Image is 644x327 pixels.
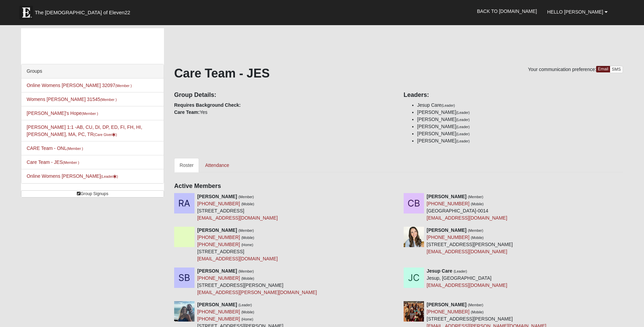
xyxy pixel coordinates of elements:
[238,228,254,233] small: (Member)
[197,227,278,262] div: [STREET_ADDRESS]
[115,84,132,88] small: (Member )
[427,193,507,222] div: [GEOGRAPHIC_DATA]-0014
[19,6,33,19] img: Eleven22 logo
[456,139,470,143] small: (Leader)
[417,137,623,144] li: [PERSON_NAME]
[21,190,164,197] a: Group Signups
[197,275,240,281] a: [PHONE_NUMBER]
[454,269,467,273] small: (Leader)
[174,183,623,190] h4: Active Members
[169,87,399,116] div: Yes
[427,227,466,233] strong: [PERSON_NAME]
[197,309,240,314] a: [PHONE_NUMBER]
[427,268,452,274] strong: Jesup Care
[404,91,623,99] h4: Leaders:
[471,202,484,206] small: (Mobile)
[542,3,613,20] a: Hello [PERSON_NAME]
[197,290,317,295] a: [EMAIL_ADDRESS][PERSON_NAME][DOMAIN_NAME]
[197,242,240,247] a: [PHONE_NUMBER]
[427,215,507,221] a: [EMAIL_ADDRESS][DOMAIN_NAME]
[456,132,470,136] small: (Leader)
[241,202,254,206] small: (Mobile)
[596,66,610,72] a: Email
[468,228,483,233] small: (Member)
[26,159,79,165] a: Care Team - JES(Member )
[197,194,237,199] strong: [PERSON_NAME]
[468,195,483,199] small: (Member)
[197,268,317,296] div: [STREET_ADDRESS][PERSON_NAME]
[200,158,235,172] a: Attendance
[456,110,470,115] small: (Leader)
[471,310,484,314] small: (Mobile)
[197,268,237,274] strong: [PERSON_NAME]
[417,123,623,130] li: [PERSON_NAME]
[197,235,240,240] a: [PHONE_NUMBER]
[427,227,513,255] div: [STREET_ADDRESS][PERSON_NAME]
[197,256,278,261] a: [EMAIL_ADDRESS][DOMAIN_NAME]
[21,64,164,79] div: Groups
[174,158,199,172] a: Roster
[174,109,200,115] strong: Care Team:
[471,236,484,240] small: (Mobile)
[174,91,393,99] h4: Group Details:
[456,118,470,122] small: (Leader)
[417,130,623,137] li: [PERSON_NAME]
[472,3,542,20] a: Back to [DOMAIN_NAME]
[67,147,83,151] small: (Member )
[174,66,623,81] h1: Care Team - JES
[197,227,237,233] strong: [PERSON_NAME]
[241,310,254,314] small: (Mobile)
[468,303,483,307] small: (Member)
[100,98,116,102] small: (Member )
[26,173,118,179] a: Online Womens [PERSON_NAME](Leader)
[63,160,79,165] small: (Member )
[82,111,98,116] small: (Member )
[427,309,470,314] a: [PHONE_NUMBER]
[427,282,507,288] a: [EMAIL_ADDRESS][DOMAIN_NAME]
[238,303,252,307] small: (Leader)
[441,103,455,107] small: (Leader)
[197,193,278,222] div: [STREET_ADDRESS]
[427,302,466,307] strong: [PERSON_NAME]
[417,109,623,116] li: [PERSON_NAME]
[26,97,116,102] a: Womens [PERSON_NAME] 31545(Member )
[528,67,596,72] span: Your communication preference:
[238,195,254,199] small: (Member)
[238,269,254,273] small: (Member)
[197,302,237,307] strong: [PERSON_NAME]
[610,66,623,73] a: SMS
[427,268,507,289] div: Jesup, [GEOGRAPHIC_DATA]
[26,145,83,151] a: CARE Team - ONL(Member )
[241,243,253,247] small: (Home)
[417,102,623,109] li: Jesup Care
[26,110,98,116] a: [PERSON_NAME]'s Hope(Member )
[427,235,470,240] a: [PHONE_NUMBER]
[197,215,278,221] a: [EMAIL_ADDRESS][DOMAIN_NAME]
[456,125,470,129] small: (Leader)
[26,83,132,88] a: Online Womens [PERSON_NAME] 32097(Member )
[101,174,118,178] small: (Leader )
[174,102,241,108] strong: Requires Background Check:
[427,249,507,254] a: [EMAIL_ADDRESS][DOMAIN_NAME]
[26,124,142,137] a: [PERSON_NAME] 1:1 -AB, CU, DI, DP, ED, FI, FH, HI, [PERSON_NAME], MA, PC, TR(Care Giver)
[547,9,603,15] span: Hello [PERSON_NAME]
[417,116,623,123] li: [PERSON_NAME]
[241,276,254,280] small: (Mobile)
[197,201,240,206] a: [PHONE_NUMBER]
[241,236,254,240] small: (Mobile)
[35,9,130,16] span: The [DEMOGRAPHIC_DATA] of Eleven22
[94,133,117,137] small: (Care Giver )
[427,194,466,199] strong: [PERSON_NAME]
[427,201,470,206] a: [PHONE_NUMBER]
[16,2,152,19] a: The [DEMOGRAPHIC_DATA] of Eleven22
